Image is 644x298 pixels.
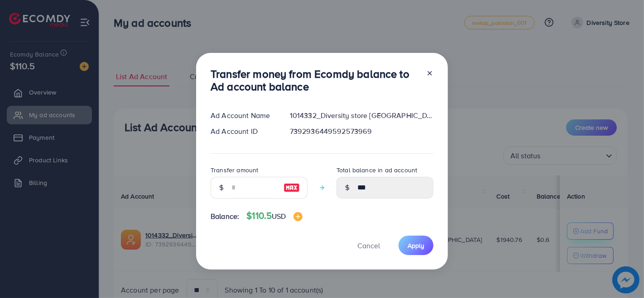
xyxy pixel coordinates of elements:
[203,110,283,121] div: Ad Account Name
[211,166,258,175] label: Transfer amount
[272,211,286,221] span: USD
[408,241,424,250] span: Apply
[399,236,433,255] button: Apply
[211,211,239,222] span: Balance:
[293,212,303,221] img: image
[246,210,302,222] h4: $110.5
[336,166,417,175] label: Total balance in ad account
[357,241,380,251] span: Cancel
[283,110,441,121] div: 1014332_Diversity store [GEOGRAPHIC_DATA]
[211,67,419,94] h3: Transfer money from Ecomdy balance to Ad account balance
[284,182,300,193] img: image
[346,236,391,255] button: Cancel
[283,126,441,137] div: 7392936449592573969
[203,126,283,137] div: Ad Account ID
